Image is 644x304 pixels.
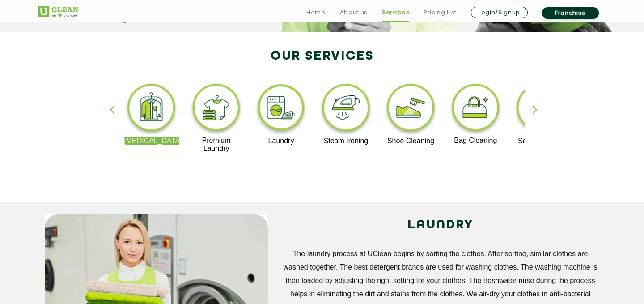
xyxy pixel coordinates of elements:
a: Services [382,7,409,18]
p: Sofa Cleaning [513,137,568,145]
a: About us [340,7,368,18]
img: dry_cleaning_11zon.webp [124,81,179,137]
p: Premium Laundry [189,137,244,153]
p: Steam Ironing [318,137,373,145]
img: bag_cleaning_11zon.webp [448,81,503,137]
img: laundry_cleaning_11zon.webp [254,81,309,137]
p: Laundry [254,137,309,145]
img: premium_laundry_cleaning_11zon.webp [189,81,244,137]
p: Shoe Cleaning [383,137,438,145]
p: [MEDICAL_DATA] [124,137,179,145]
p: Bag Cleaning [448,137,503,145]
a: Pricing List [424,7,457,18]
img: UClean Laundry and Dry Cleaning [38,6,78,17]
a: Franchise [542,7,599,19]
img: sofa_cleaning_11zon.webp [513,81,568,137]
a: Home [306,7,326,18]
img: shoe_cleaning_11zon.webp [383,81,438,137]
h2: LAUNDRY [281,214,599,236]
img: steam_ironing_11zon.webp [318,81,373,137]
a: Login/Signup [471,7,528,18]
